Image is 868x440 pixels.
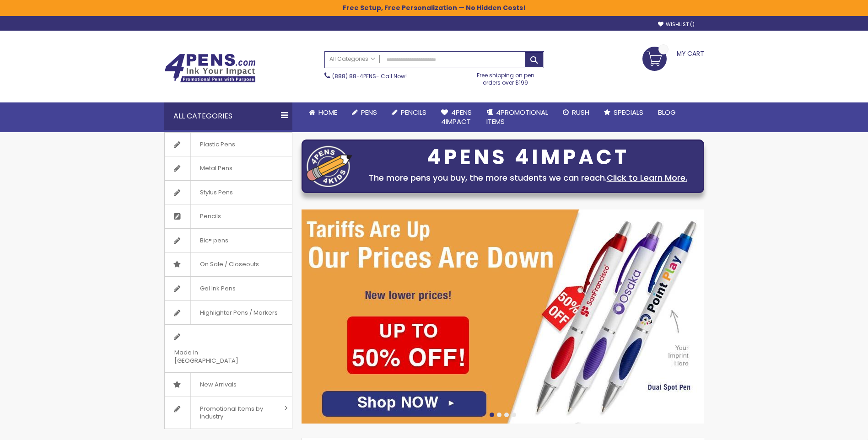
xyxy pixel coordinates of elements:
a: Promotional Items by Industry [165,397,292,429]
span: Gel Ink Pens [190,277,245,300]
div: Free shipping on pen orders over $199 [467,68,544,86]
span: 4Pens 4impact [441,107,472,126]
span: Stylus Pens [190,181,242,204]
div: 4PENS 4IMPACT [357,148,699,167]
span: Metal Pens [190,156,242,180]
span: - Call Now! [332,72,407,80]
a: On Sale / Closeouts [165,252,292,276]
a: (888) 88-4PENS [332,72,376,80]
span: Pencils [190,204,230,228]
a: Gel Ink Pens [165,277,292,300]
span: Specials [614,107,643,117]
span: Pens [361,107,377,117]
a: Stylus Pens [165,181,292,204]
span: All Categories [329,55,375,63]
a: Pens [345,102,384,123]
a: Home [302,102,345,123]
span: On Sale / Closeouts [190,252,268,276]
a: Pencils [384,102,434,123]
span: Bic® pens [190,229,237,252]
span: 4PROMOTIONAL ITEMS [486,107,548,126]
span: Made in [GEOGRAPHIC_DATA] [165,341,269,372]
a: Highlighter Pens / Markers [165,301,292,325]
a: Plastic Pens [165,133,292,156]
img: 4Pens Custom Pens and Promotional Products [164,54,256,83]
a: 4Pens4impact [434,102,479,132]
span: Blog [658,107,676,117]
div: All Categories [164,102,292,130]
a: All Categories [325,52,380,67]
a: Pencils [165,204,292,228]
img: four_pen_logo.png [307,145,352,187]
span: Promotional Items by Industry [190,397,281,429]
span: Highlighter Pens / Markers [190,301,287,325]
a: Bic® pens [165,229,292,252]
a: Made in [GEOGRAPHIC_DATA] [165,325,292,372]
a: Rush [555,102,597,123]
span: New Arrivals [190,373,246,397]
a: Specials [597,102,651,123]
span: Plastic Pens [190,133,244,156]
a: New Arrivals [165,373,292,397]
a: Metal Pens [165,156,292,180]
div: The more pens you buy, the more students we can reach. [357,172,699,184]
span: Pencils [401,107,426,117]
span: Home [318,107,337,117]
a: 4PROMOTIONALITEMS [479,102,555,132]
img: /cheap-promotional-products.html [302,209,704,424]
a: Wishlist [658,21,695,28]
a: Click to Learn More. [607,172,687,183]
a: Blog [651,102,683,123]
span: Rush [572,107,589,117]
